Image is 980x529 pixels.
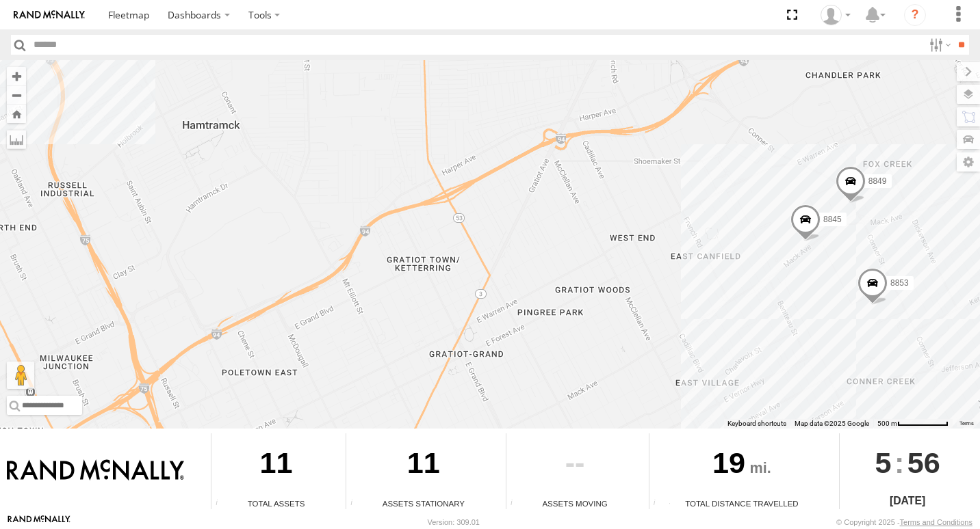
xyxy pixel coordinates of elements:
[840,493,975,509] div: [DATE]
[7,105,26,123] button: Zoom Home
[211,498,341,509] div: Total Assets
[957,152,980,172] label: Map Settings
[795,420,869,427] span: Map data ©2025 Google
[346,499,367,509] div: Total number of assets current stationary.
[649,433,835,498] div: 19
[890,278,909,288] span: 8853
[428,518,480,526] div: Version: 309.01
[868,176,887,186] span: 8849
[7,130,26,149] label: Measure
[7,362,34,389] button: Drag Pegman onto the map to open Street View
[7,67,26,85] button: Zoom in
[877,420,897,427] span: 500 m
[836,518,972,526] div: © Copyright 2025 -
[959,420,974,426] a: Terms (opens in new tab)
[14,10,85,20] img: rand-logo.svg
[727,419,786,429] button: Keyboard shortcuts
[346,498,501,509] div: Assets Stationary
[211,433,341,498] div: 11
[649,498,835,509] div: Total Distance Travelled
[904,4,926,26] i: ?
[506,499,527,509] div: Total number of assets current in transit.
[211,499,232,509] div: Total number of Enabled Assets
[7,459,184,483] img: Rand McNally
[8,515,70,529] a: Visit our Website
[900,518,972,526] a: Terms and Conditions
[346,433,501,498] div: 11
[924,35,953,55] label: Search Filter Options
[840,433,975,492] div: :
[907,433,940,492] span: 56
[823,214,842,223] span: 8845
[506,498,644,509] div: Assets Moving
[649,499,670,509] div: Total distance travelled by all assets within specified date range and applied filters
[816,5,855,25] div: Valeo Dash
[7,85,26,105] button: Zoom out
[875,433,892,492] span: 5
[873,419,953,429] button: Map Scale: 500 m per 71 pixels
